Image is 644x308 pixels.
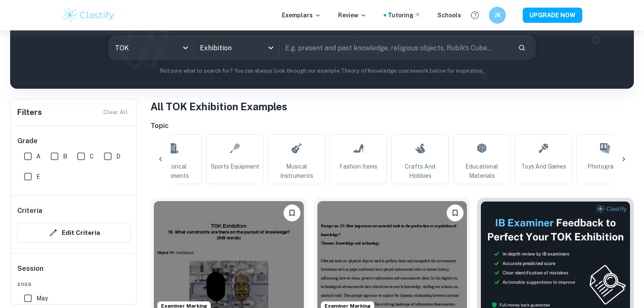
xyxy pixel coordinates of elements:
[150,99,634,114] h1: All TOK Exhibition Examples
[457,162,507,180] span: Educational Materials
[272,162,322,180] span: Musical Instruments
[493,11,502,20] h6: JK
[489,7,506,24] button: JK
[284,204,300,221] button: Bookmark
[17,223,131,243] button: Edit Criteria
[36,152,41,161] span: A
[90,152,94,161] span: C
[338,11,367,20] p: Review
[339,162,377,171] span: Fashion Items
[17,136,131,146] h6: Grade
[388,11,420,20] a: Tutoring
[587,162,623,171] span: Photographs
[109,36,194,60] div: TOK
[150,121,634,131] h6: Topic
[148,162,198,180] span: Historical Documents
[62,7,115,24] img: Clastify logo
[282,11,321,20] p: Exemplars
[116,152,120,161] span: D
[515,41,529,55] button: Search
[194,36,279,60] div: Exhibition
[17,67,627,75] p: Not sure what to search for? You can always look through our example Theory of Knowledge coursewo...
[279,36,511,60] input: E.g. present and past knowledge, religious objects, Rubik's Cube...
[17,281,131,288] span: 2026
[36,294,48,303] span: May
[395,162,445,180] span: Crafts and Hobbies
[437,11,461,20] a: Schools
[523,8,582,23] button: UPGRADE NOW
[211,162,259,171] span: Sports Equipment
[17,206,42,216] h6: Criteria
[17,264,131,281] h6: Session
[521,162,566,171] span: Toys and Games
[468,8,482,22] button: Help and Feedback
[36,172,40,181] span: E
[63,152,67,161] span: B
[447,204,464,221] button: Bookmark
[17,106,42,118] h6: Filters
